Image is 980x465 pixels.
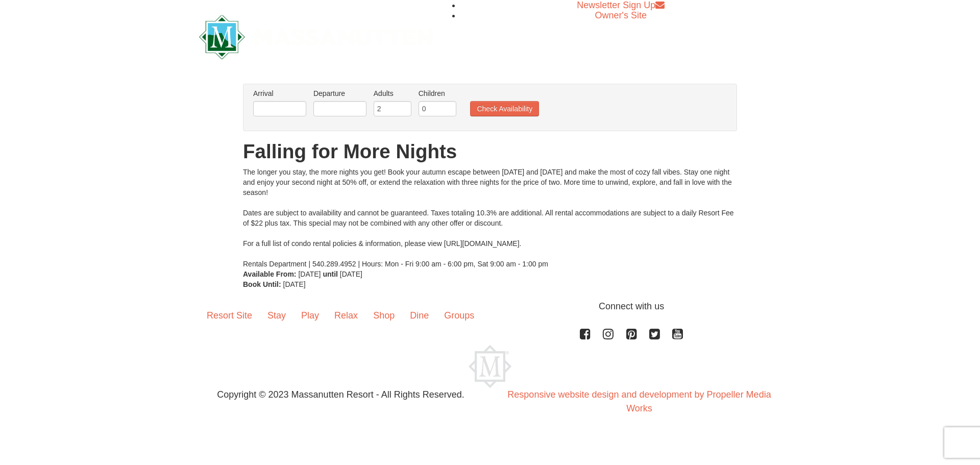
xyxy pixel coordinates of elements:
a: Massanutten Resort [199,23,433,47]
button: Check Availability [470,101,539,116]
label: Departure [313,88,366,99]
p: Copyright © 2023 Massanutten Resort - All Rights Reserved. [191,388,490,402]
a: Stay [260,300,293,331]
a: Groups [436,300,482,331]
a: Responsive website design and development by Propeller Media Works [507,389,771,413]
a: Owner's Site [595,10,647,20]
a: Play [293,300,327,331]
a: Resort Site [199,300,260,331]
label: Children [419,88,456,99]
span: [DATE] [340,270,362,278]
strong: Book Until: [243,280,281,288]
p: Connect with us [199,300,781,313]
span: [DATE] [283,280,306,288]
div: The longer you stay, the more nights you get! Book your autumn escape between [DATE] and [DATE] a... [243,167,737,269]
img: Massanutten Resort Logo [199,15,433,59]
a: Relax [327,300,365,331]
span: [DATE] [298,270,321,278]
h1: Falling for More Nights [243,141,737,162]
a: Dine [402,300,436,331]
label: Adults [374,88,411,99]
label: Arrival [253,88,306,99]
strong: until [323,270,338,278]
strong: Available From: [243,270,297,278]
img: Massanutten Resort Logo [469,345,511,388]
a: Shop [365,300,402,331]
